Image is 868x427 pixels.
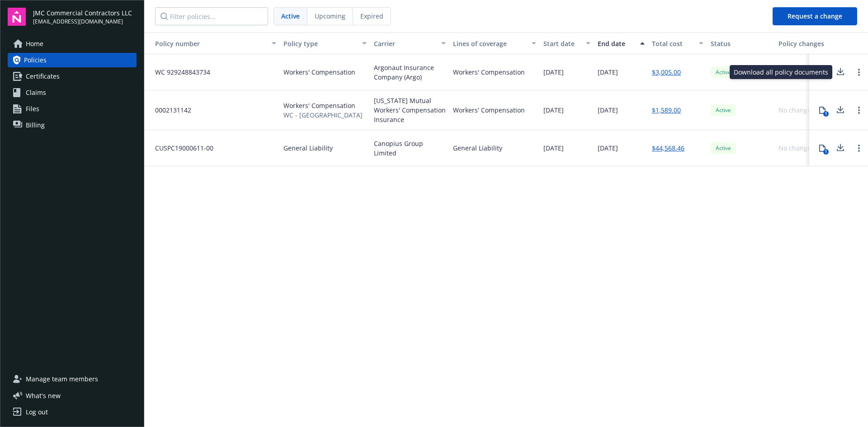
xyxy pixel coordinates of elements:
span: Canopius Group Limited [374,139,446,158]
span: Active [714,106,732,114]
a: $3,005.00 [652,67,681,77]
button: What's new [8,391,75,400]
span: Claims [26,85,46,100]
button: Carrier [370,33,449,54]
a: $44,568.46 [652,143,684,153]
div: Policy number [148,39,266,48]
span: [DATE] [543,143,564,153]
div: Toggle SortBy [148,39,266,48]
div: Start date [543,39,580,48]
span: CUSPC19000611-00 [148,143,213,153]
a: Open options [854,105,864,116]
span: [EMAIL_ADDRESS][DOMAIN_NAME] [33,18,132,26]
button: Policy type [280,33,370,54]
button: Start date [540,33,594,54]
input: Filter policies... [155,7,268,25]
span: [DATE] [598,143,618,153]
span: [DATE] [598,67,618,77]
button: Total cost [648,33,707,54]
div: Workers' Compensation [453,105,525,115]
button: Status [707,33,775,54]
span: WC - [GEOGRAPHIC_DATA] [283,110,363,120]
span: Active [281,11,300,21]
span: [DATE] [598,105,618,115]
button: 1 [813,63,831,81]
a: $1,589.00 [652,105,681,115]
span: Home [26,37,43,51]
a: Files [8,102,137,116]
img: navigator-logo.svg [8,8,26,26]
span: [DATE] [543,67,564,77]
span: JMC Commercial Contractors LLC [33,8,132,18]
div: 1 [823,149,829,155]
a: Open options [854,67,864,78]
span: Certificates [26,69,60,84]
a: Policies [8,53,137,67]
span: General Liability [283,143,333,153]
a: Certificates [8,69,137,84]
div: Workers' Compensation [453,67,525,77]
button: Lines of coverage [449,33,540,54]
a: Billing [8,118,137,132]
span: WC 929248843734 [148,67,210,77]
button: Request a change [773,7,857,25]
a: Claims [8,85,137,100]
span: Manage team members [26,372,98,386]
div: End date [598,39,635,48]
button: End date [594,33,648,54]
div: No changes [778,105,814,115]
div: 1 [823,111,829,117]
div: Total cost [652,39,693,48]
span: Workers' Compensation [283,67,355,77]
button: 1 [813,139,831,157]
div: Log out [26,405,48,419]
span: Policies [24,53,47,67]
span: Upcoming [315,11,345,21]
div: No changes [778,143,814,153]
span: 0002131142 [148,105,191,115]
span: [US_STATE] Mutual Workers' Compensation Insurance [374,96,446,124]
button: 1 [813,101,831,119]
div: General Liability [453,143,502,153]
span: Expired [360,11,383,21]
div: Policy changes [778,39,828,48]
div: Carrier [374,39,436,48]
span: Files [26,102,39,116]
span: Workers' Compensation [283,101,363,110]
span: Active [714,144,732,152]
span: Argonaut Insurance Company (Argo) [374,63,446,82]
div: Policy type [283,39,357,48]
span: Active [714,68,732,76]
a: Manage team members [8,372,137,386]
span: What ' s new [26,391,61,400]
button: JMC Commercial Contractors LLC[EMAIL_ADDRESS][DOMAIN_NAME] [33,8,137,26]
span: Billing [26,118,45,132]
div: Download all policy documents [730,65,832,79]
a: Home [8,37,137,51]
div: Status [711,39,771,48]
span: [DATE] [543,105,564,115]
a: Open options [854,143,864,154]
button: Policy changes [775,33,831,54]
div: Lines of coverage [453,39,526,48]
